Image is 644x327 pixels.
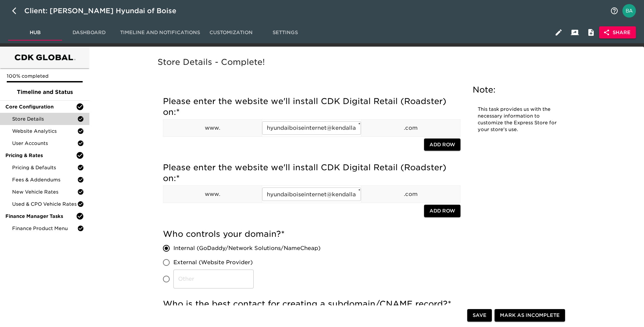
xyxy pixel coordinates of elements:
[424,205,460,217] button: Add Row
[361,190,460,198] p: .com
[467,309,492,322] button: Save
[12,164,77,171] span: Pricing & Defaults
[12,140,77,147] span: User Accounts
[5,88,84,96] span: Timeline and Status
[12,201,77,207] span: Used & CPO Vehicle Rates
[12,116,77,122] span: Store Details
[7,73,83,79] p: 100% completed
[5,152,76,159] span: Pricing & Rates
[478,106,559,133] p: This task provides us with the necessary information to customize the Express Store for your stor...
[173,270,254,288] input: Other
[500,311,560,320] span: Mark as Incomplete
[12,188,77,195] span: New Vehicle Rates
[473,311,486,320] span: Save
[473,84,564,95] h5: Note:
[605,28,631,37] span: Share
[12,176,77,183] span: Fees & Addendums
[12,225,77,232] span: Finance Product Menu
[5,103,76,110] span: Core Configuration
[163,162,460,184] h5: Please enter the website we'll install CDK Digital Retail (Roadster) on:
[163,229,460,240] h5: Who controls your domain?
[66,28,112,37] span: Dashboard
[424,139,460,151] button: Add Row
[262,28,308,37] span: Settings
[208,28,254,37] span: Customization
[583,24,599,41] button: Internal Notes and Comments
[163,299,460,309] h5: Who is the best contact for creating a subdomain/CNAME record?
[622,4,636,18] img: Profile
[24,5,186,16] div: Client: [PERSON_NAME] Hyundai of Boise
[163,124,262,132] p: www.
[163,190,262,198] p: www.
[173,258,253,267] span: External (Website Provider)
[12,128,77,134] span: Website Analytics
[599,26,636,39] button: Share
[495,309,565,322] button: Mark as Incomplete
[429,207,455,215] span: Add Row
[551,24,567,41] button: Edit Hub
[158,57,573,68] h5: Store Details - Complete!
[173,244,320,252] span: Internal (GoDaddy/Network Solutions/NameCheap)
[606,3,622,19] button: notifications
[5,213,76,220] span: Finance Manager Tasks
[567,24,583,41] button: Client View
[120,28,200,37] span: Timeline and Notifications
[361,124,460,132] p: .com
[429,141,455,149] span: Add Row
[12,28,58,37] span: Hub
[163,96,460,118] h5: Please enter the website we'll install CDK Digital Retail (Roadster) on:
